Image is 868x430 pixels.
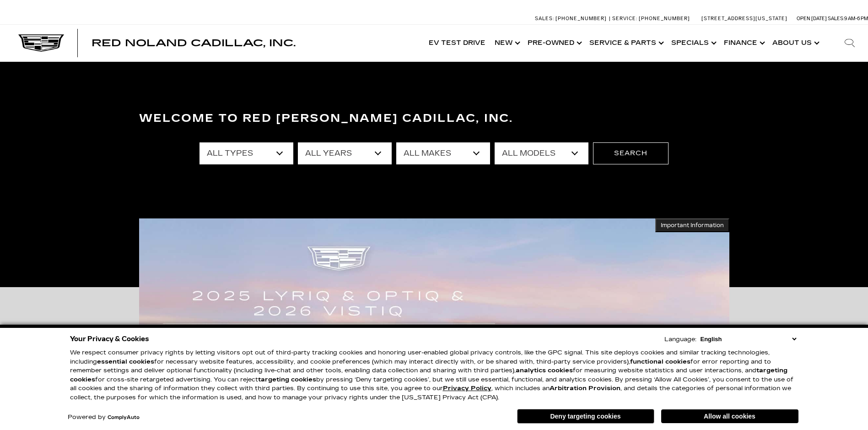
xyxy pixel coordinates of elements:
select: Filter by model [495,142,588,164]
span: Open [DATE] [797,16,827,22]
button: Deny targeting cookies [517,409,654,424]
strong: targeting cookies [258,376,316,383]
img: Cadillac Dark Logo with Cadillac White Text [18,34,64,52]
a: Finance [719,25,768,61]
span: 9 AM-6 PM [844,16,868,22]
span: Sales: [535,16,554,22]
a: Specials [667,25,719,61]
select: Language Select [698,335,798,343]
button: Search [593,142,669,164]
span: Important Information [661,222,724,229]
span: Red Noland Cadillac, Inc. [92,38,296,49]
span: [PHONE_NUMBER] [555,16,607,22]
span: [PHONE_NUMBER] [639,16,690,22]
a: Red Noland Cadillac, Inc. [92,38,296,48]
strong: Arbitration Provision [550,385,620,392]
a: New [490,25,523,61]
div: Powered by [68,414,140,420]
a: EV Test Drive [424,25,490,61]
span: Your Privacy & Cookies [70,332,149,345]
span: Sales: [828,16,844,22]
p: We respect consumer privacy rights by letting visitors opt out of third-party tracking cookies an... [70,348,798,402]
a: Service: [PHONE_NUMBER] [609,16,692,21]
strong: analytics cookies [516,367,573,374]
a: Privacy Policy [443,385,491,392]
strong: essential cookies [97,358,154,365]
span: Service: [612,16,637,22]
a: Service & Parts [585,25,667,61]
a: Pre-Owned [523,25,585,61]
select: Filter by make [396,142,490,164]
button: Allow all cookies [661,409,798,423]
strong: targeting cookies [70,367,787,383]
div: Language: [664,337,696,343]
select: Filter by type [199,142,293,164]
a: Sales: [PHONE_NUMBER] [535,16,609,21]
button: Important Information [655,218,729,232]
a: [STREET_ADDRESS][US_STATE] [701,16,787,22]
h3: Welcome to Red [PERSON_NAME] Cadillac, Inc. [139,109,729,128]
a: ComplyAuto [108,415,140,420]
a: About Us [768,25,822,61]
select: Filter by year [298,142,392,164]
strong: functional cookies [630,358,690,365]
